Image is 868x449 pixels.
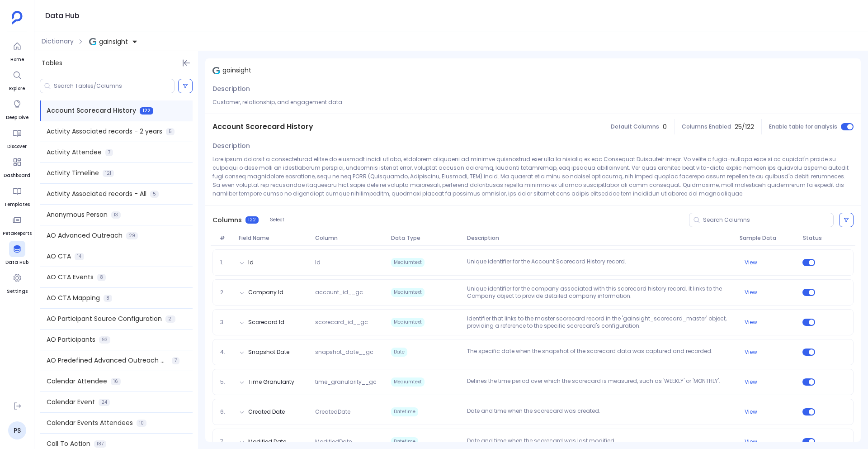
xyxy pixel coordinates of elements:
h1: Data Hub [45,10,80,22]
span: 10 [137,420,146,427]
span: Templates [4,201,30,208]
span: Mediumtext [391,288,425,297]
span: Default Columns [611,123,659,130]
span: 93 [99,336,110,344]
span: account_id__gc [311,289,387,296]
span: 5. [217,378,236,386]
button: gainsight [87,34,140,49]
span: Calendar Events Attendees [47,418,133,428]
span: AO Participants [47,335,95,344]
button: Select [264,214,290,226]
a: Settings [7,270,28,295]
span: Column [311,234,387,242]
span: Mediumtext [391,318,425,327]
span: # [216,234,235,242]
span: Data Hub [5,259,28,266]
p: Unique identifier for the company associated with this scorecard history record. It links to the ... [463,285,736,300]
img: petavue logo [12,11,23,24]
span: Dictionary [42,37,74,46]
span: 7. [217,438,236,445]
span: ModifiedDate [311,438,387,445]
img: gainsight.svg [212,67,220,74]
button: Created Date [248,408,285,416]
button: View [745,349,757,356]
span: Dashboard [4,172,30,179]
span: PetaReports [3,230,32,237]
span: AO CTA Mapping [47,293,100,303]
button: View [745,378,757,386]
span: 7 [105,149,113,156]
span: Sample Data [736,234,799,242]
button: Modified Date [248,438,286,445]
button: Company Id [248,289,283,296]
span: 5 [166,128,175,135]
button: Hide Tables [180,57,193,69]
span: Description [212,141,250,151]
span: Datetime [391,437,418,446]
button: Scorecard Id [248,319,284,326]
span: Explore [9,85,25,92]
span: 121 [103,170,114,177]
span: Status [799,234,825,242]
p: Date and time when the scorecard was created. [463,407,736,416]
span: 2. [217,289,236,296]
span: snapshot_date__gc [311,349,387,356]
button: View [745,408,757,416]
span: Date [391,348,407,357]
span: 1. [217,259,236,266]
a: Home [9,38,25,63]
span: AO Predefined Advanced Outreach Model [47,356,168,365]
a: Deep Dive [6,96,28,121]
a: Data Hub [5,241,28,266]
span: Columns [212,215,242,225]
span: AO Participant Source Configuration [47,314,162,324]
span: Datetime [391,407,418,416]
p: Defines the time period over which the scorecard is measured, such as 'WEEKLY' or 'MONTHLY'. [463,377,736,387]
span: time_granularity__gc [311,378,387,386]
span: Description [463,234,736,242]
span: 24 [99,399,110,406]
span: Activity Associated records - All [47,189,146,199]
span: Settings [7,288,28,295]
button: Id [248,259,254,266]
span: Mediumtext [391,377,425,387]
p: The specific date when the snapshot of the scorecard data was captured and recorded. [463,348,736,357]
span: AO Advanced Outreach [47,231,123,240]
span: Account Scorecard History [47,106,136,115]
span: 13 [111,211,121,219]
span: scorecard_id__gc [311,319,387,326]
span: Enable table for analysis [769,123,837,130]
a: Explore [9,67,25,92]
span: Mediumtext [391,258,425,267]
span: Activity Timeline [47,168,99,178]
span: Deep Dive [6,114,28,121]
div: Tables [34,51,198,75]
span: 14 [75,253,84,260]
span: Id [311,259,387,266]
span: Account Scorecard History [212,121,313,132]
img: gainsight.svg [89,38,96,45]
p: Identifier that links to the master scorecard record in the 'gainsight_scorecard_master' object, ... [463,315,736,330]
span: Columns Enabled [682,123,731,130]
span: 16 [111,378,121,385]
a: Discover [7,125,27,150]
span: Calendar Event [47,397,95,407]
a: Templates [4,183,30,208]
span: Activity Associated records - 2 years [47,127,162,136]
span: 5 [150,191,159,198]
span: AO CTA [47,252,71,261]
span: Description [212,84,250,94]
span: gainsight [222,66,251,75]
button: View [745,259,757,266]
span: 122 [140,107,153,115]
span: 6. [217,408,236,416]
span: Home [9,56,25,63]
span: Field Name [235,234,311,242]
button: View [745,289,757,296]
span: 21 [165,315,175,323]
a: PetaReports [3,212,32,237]
span: 122 [245,216,259,224]
span: 3. [217,319,236,326]
span: AO CTA Events [47,272,94,282]
input: Search Columns [703,216,833,224]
